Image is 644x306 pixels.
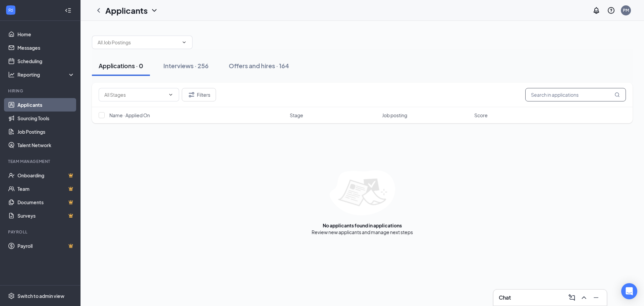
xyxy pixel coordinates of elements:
[98,39,179,46] input: All Job Postings
[65,7,71,14] svg: Collapse
[8,293,15,299] svg: Settings
[330,170,395,215] img: empty-state
[17,182,75,195] a: TeamCrown
[323,222,402,229] div: No applicants found in applications
[580,294,588,302] svg: ChevronUp
[474,112,488,119] span: Score
[17,125,75,138] a: Job Postings
[229,61,289,70] div: Offers and hires · 164
[579,292,589,303] button: ChevronUp
[607,6,615,14] svg: QuestionInfo
[17,138,75,152] a: Talent Network
[614,92,620,97] svg: MagnifyingGlass
[17,293,64,299] div: Switch to admin view
[150,6,158,14] svg: ChevronDown
[17,195,75,209] a: DocumentsCrown
[8,229,73,235] div: Payroll
[623,7,629,13] div: PM
[8,71,15,78] svg: Analysis
[17,112,75,125] a: Sourcing Tools
[17,28,75,41] a: Home
[181,40,187,45] svg: ChevronDown
[592,6,600,14] svg: Notifications
[8,159,73,164] div: Team Management
[8,88,73,94] div: Hiring
[95,6,103,14] svg: ChevronLeft
[591,292,601,303] button: Minimize
[104,91,165,98] input: All Stages
[187,91,196,99] svg: Filter
[17,54,75,68] a: Scheduling
[621,283,637,299] div: Open Intercom Messenger
[525,88,626,101] input: Search in applications
[168,92,173,97] svg: ChevronDown
[105,5,148,16] h1: Applicants
[17,169,75,182] a: OnboardingCrown
[17,98,75,112] a: Applicants
[499,294,511,301] h3: Chat
[182,88,216,101] button: Filter Filters
[17,209,75,222] a: SurveysCrown
[17,71,75,78] div: Reporting
[17,239,75,253] a: PayrollCrown
[7,7,14,13] svg: WorkstreamLogo
[163,61,209,70] div: Interviews · 256
[592,294,600,302] svg: Minimize
[99,61,143,70] div: Applications · 0
[109,112,150,119] span: Name · Applied On
[382,112,407,119] span: Job posting
[17,41,75,54] a: Messages
[567,292,577,303] button: ComposeMessage
[312,229,413,235] div: Review new applicants and manage next steps
[290,112,303,119] span: Stage
[568,294,576,302] svg: ComposeMessage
